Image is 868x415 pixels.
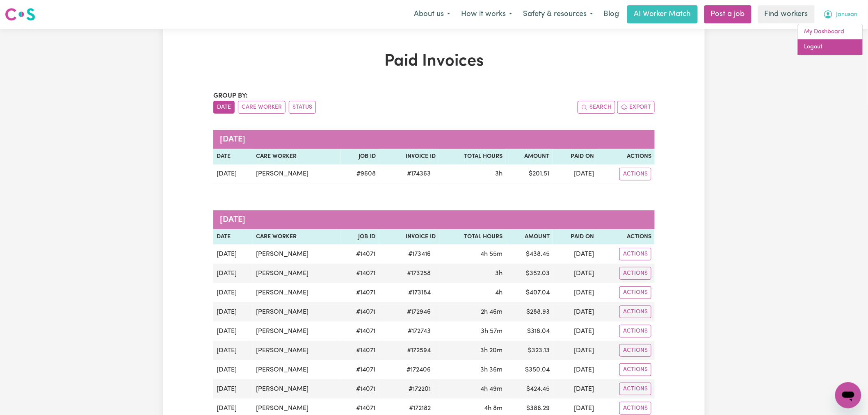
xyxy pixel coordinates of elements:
[553,244,597,264] td: [DATE]
[506,283,553,302] td: $ 407.04
[518,6,598,23] button: Safety & resources
[798,24,863,40] a: My Dashboard
[798,39,863,55] a: Logout
[506,149,553,164] th: Amount
[409,6,456,23] button: About us
[379,149,439,164] th: Invoice ID
[253,264,340,283] td: [PERSON_NAME]
[402,365,436,375] span: # 172406
[213,341,253,360] td: [DATE]
[213,52,655,71] h1: Paid Invoices
[341,164,379,184] td: # 9608
[213,210,655,229] caption: [DATE]
[619,286,651,299] button: Actions
[404,404,436,413] span: # 172182
[439,149,506,164] th: Total Hours
[340,229,379,245] th: Job ID
[213,379,253,399] td: [DATE]
[340,283,379,302] td: # 14071
[553,341,597,360] td: [DATE]
[818,6,863,23] button: My Account
[253,341,340,360] td: [PERSON_NAME]
[506,379,553,399] td: $ 424.45
[578,101,615,114] button: Search
[213,283,253,302] td: [DATE]
[619,325,651,337] button: Actions
[253,164,341,184] td: [PERSON_NAME]
[506,302,553,322] td: $ 288.93
[403,326,436,336] span: # 172743
[213,322,253,341] td: [DATE]
[506,229,553,245] th: Amount
[758,5,815,23] a: Find workers
[506,341,553,360] td: $ 323.13
[402,269,436,278] span: # 173258
[619,383,651,395] button: Actions
[506,360,553,379] td: $ 350.04
[238,101,286,114] button: sort invoices by care worker
[496,270,503,277] span: 3 hours
[619,267,651,280] button: Actions
[253,244,340,264] td: [PERSON_NAME]
[404,249,436,259] span: # 173416
[481,386,503,392] span: 4 hours 49 minutes
[597,229,655,245] th: Actions
[289,101,316,114] button: sort invoices by paid status
[619,248,651,260] button: Actions
[481,251,503,258] span: 4 hours 55 minutes
[213,164,253,184] td: [DATE]
[340,360,379,379] td: # 14071
[553,302,597,322] td: [DATE]
[253,302,340,322] td: [PERSON_NAME]
[340,244,379,264] td: # 14071
[836,10,858,19] span: Janusan
[341,149,379,164] th: Job ID
[253,360,340,379] td: [PERSON_NAME]
[404,288,436,298] span: # 173184
[619,363,651,376] button: Actions
[553,360,597,379] td: [DATE]
[253,379,340,399] td: [PERSON_NAME]
[495,171,503,177] span: 3 hours
[484,405,503,412] span: 4 hours 8 minutes
[506,322,553,341] td: $ 318.04
[213,101,235,114] button: sort invoices by date
[253,229,340,245] th: Care Worker
[340,379,379,399] td: # 14071
[553,283,597,302] td: [DATE]
[506,264,553,283] td: $ 352.03
[402,307,436,317] span: # 172946
[5,7,35,22] img: Careseekers logo
[597,149,655,164] th: Actions
[5,5,35,24] a: Careseekers logo
[627,5,698,23] a: AI Worker Match
[253,322,340,341] td: [PERSON_NAME]
[506,164,553,184] td: $ 201.51
[340,322,379,341] td: # 14071
[379,229,439,245] th: Invoice ID
[340,302,379,322] td: # 14071
[481,309,503,315] span: 2 hours 46 minutes
[619,344,651,357] button: Actions
[213,149,253,164] th: Date
[553,164,597,184] td: [DATE]
[481,328,503,335] span: 3 hours 57 minutes
[553,264,597,283] td: [DATE]
[456,6,518,23] button: How it works
[619,306,651,318] button: Actions
[553,149,597,164] th: Paid On
[213,244,253,264] td: [DATE]
[481,367,503,373] span: 3 hours 36 minutes
[340,341,379,360] td: # 14071
[402,346,436,356] span: # 172594
[481,347,503,354] span: 3 hours 20 minutes
[404,384,436,394] span: # 172201
[496,290,503,296] span: 4 hours
[253,149,341,164] th: Care Worker
[213,93,248,99] span: Group by:
[797,24,863,55] div: My Account
[619,168,651,180] button: Actions
[619,402,651,415] button: Actions
[553,379,597,399] td: [DATE]
[835,382,861,408] iframe: Button to launch messaging window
